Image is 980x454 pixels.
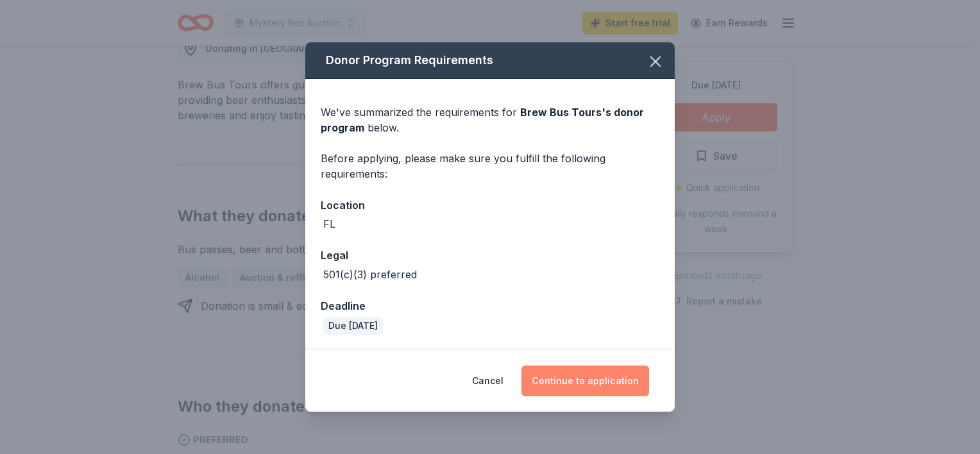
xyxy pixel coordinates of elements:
div: Legal [321,247,659,264]
div: FL [323,216,335,231]
button: Continue to application [521,366,649,396]
div: We've summarized the requirements for below. [321,105,659,135]
div: Location [321,197,659,214]
div: 501(c)(3) preferred [323,267,417,282]
div: Donor Program Requirements [305,42,675,79]
div: Due [DATE] [323,317,383,335]
div: Before applying, please make sure you fulfill the following requirements: [321,151,659,181]
div: Deadline [321,298,659,314]
button: Cancel [472,366,503,396]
